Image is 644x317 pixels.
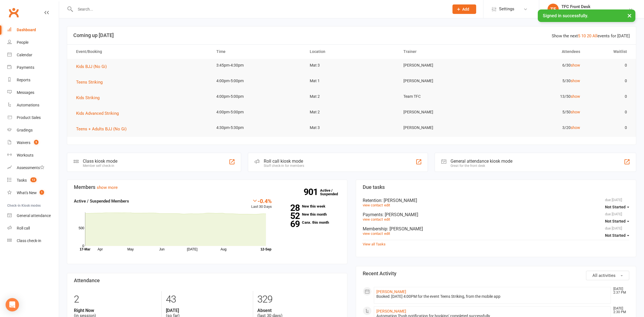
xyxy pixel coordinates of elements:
[17,226,30,230] div: Roll call
[76,126,127,131] span: Teens + Adults BJJ (No Gi)
[492,59,585,72] td: 6/30
[76,79,106,86] button: Teens Striking
[71,45,211,59] th: Event/Booking
[382,212,418,217] span: : [PERSON_NAME]
[17,40,28,45] div: People
[543,13,588,18] span: Signed in successfully.
[7,49,59,61] a: Calendar
[452,4,476,14] button: Add
[74,308,157,313] strong: Right Now
[384,231,390,236] a: edit
[624,9,635,21] button: ×
[7,99,59,111] a: Automations
[74,184,340,190] h3: Members
[211,90,305,103] td: 4:00pm-5:00pm
[363,198,629,203] div: Retention
[305,59,398,72] td: Mat 3
[384,203,390,207] a: edit
[211,121,305,134] td: 4:30pm-5:30pm
[7,235,59,247] a: Class kiosk mode
[257,291,340,308] div: 329
[451,158,512,164] div: General attendance kiosk mode
[571,79,580,83] a: show
[571,63,580,67] a: show
[97,185,118,190] a: show more
[587,33,591,38] a: 20
[605,205,626,209] span: Not Started
[76,126,130,132] button: Teens + Adults BJJ (No Gi)
[280,212,300,220] strong: 52
[17,103,39,107] div: Automations
[211,106,305,119] td: 4:00pm-5:00pm
[376,294,608,299] div: Booked: [DATE] 4:00PM for the event Teens Striking, from the mobile app
[76,94,103,101] button: Kids Striking
[83,158,117,164] div: Class kiosk mode
[381,198,417,203] span: : [PERSON_NAME]
[592,273,616,278] span: All activities
[585,59,632,72] td: 0
[571,94,580,99] a: show
[605,202,629,212] button: Not Started
[76,110,123,117] button: Kids Advanced Striking
[552,33,630,39] div: Show the next events for [DATE]
[585,90,632,103] td: 0
[7,6,21,19] a: Clubworx
[561,9,628,14] div: The Fight Centre [GEOGRAPHIC_DATA]
[6,298,19,311] div: Open Intercom Messenger
[257,308,340,313] strong: Absent
[17,53,32,57] div: Calendar
[280,204,300,212] strong: 28
[398,45,492,59] th: Trainer
[7,111,59,124] a: Product Sales
[398,90,492,103] td: Team TFC
[398,106,492,119] td: [PERSON_NAME]
[280,221,341,224] a: 69Canx. this month
[462,7,469,11] span: Add
[384,217,390,221] a: edit
[17,178,27,182] div: Tasks
[17,28,36,32] div: Dashboard
[585,106,632,119] td: 0
[585,45,632,59] th: Waitlist
[17,90,34,95] div: Messages
[585,74,632,87] td: 0
[74,199,129,204] strong: Active / Suspended Members
[363,242,386,246] a: View all Tasks
[305,74,398,87] td: Mat 1
[398,121,492,134] td: [PERSON_NAME]
[7,162,59,174] a: Assessments
[605,216,629,226] button: Not Started
[76,111,119,116] span: Kids Advanced Striking
[363,217,383,221] a: view contact
[76,63,111,70] button: Kids BJJ (No Gi)
[492,45,585,59] th: Attendees
[264,158,304,164] div: Roll call kiosk mode
[7,124,59,136] a: Gradings
[586,271,629,280] button: All activities
[251,198,272,204] div: -0.4%
[363,271,629,276] h3: Recent Activity
[571,110,580,114] a: show
[7,187,59,199] a: What's New1
[74,291,157,308] div: 2
[398,74,492,87] td: [PERSON_NAME]
[605,233,626,238] span: Not Started
[211,45,305,59] th: Time
[17,128,33,132] div: Gradings
[280,213,341,216] a: 52New this month
[305,90,398,103] td: Mat 2
[305,45,398,59] th: Location
[7,36,59,49] a: People
[592,33,597,38] a: All
[17,78,30,82] div: Reports
[17,238,41,243] div: Class check-in
[605,230,629,240] button: Not Started
[363,231,383,236] a: view contact
[166,308,249,313] strong: [DATE]
[305,121,398,134] td: Mat 3
[7,86,59,99] a: Messages
[30,177,37,182] span: 12
[492,121,585,134] td: 3/20
[17,153,33,157] div: Workouts
[34,140,38,145] span: 5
